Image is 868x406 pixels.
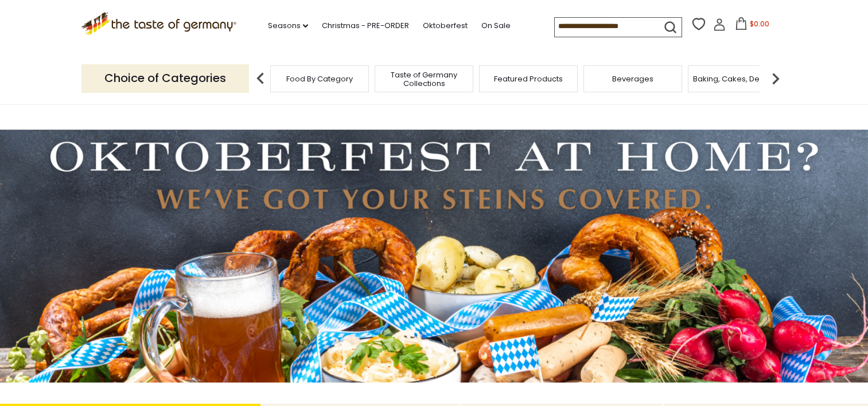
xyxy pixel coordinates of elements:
a: Seasons [268,19,308,32]
a: Taste of Germany Collections [378,71,470,88]
a: Christmas - PRE-ORDER [322,19,409,32]
p: Choice of Categories [81,64,249,92]
img: previous arrow [249,67,272,90]
a: Baking, Cakes, Desserts [693,75,782,83]
a: On Sale [481,19,511,32]
a: Oktoberfest [423,19,468,32]
img: next arrow [764,67,787,90]
a: Food By Category [286,75,353,83]
button: $0.00 [728,17,777,34]
a: Featured Products [494,75,563,83]
a: Beverages [612,75,653,83]
span: $0.00 [750,19,769,29]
